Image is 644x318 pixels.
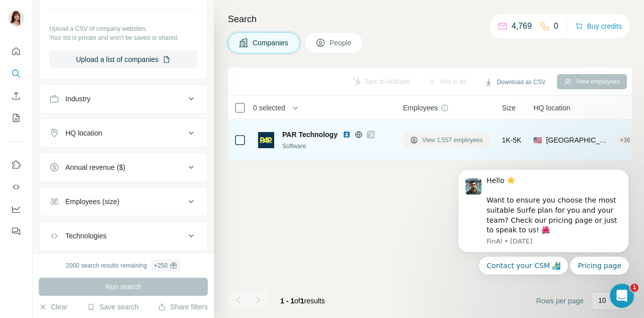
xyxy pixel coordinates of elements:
[610,284,634,308] iframe: Intercom live chat
[8,178,24,196] button: Use Surfe API
[8,65,24,83] button: Search
[8,109,24,127] button: My lists
[554,20,558,32] p: 0
[502,103,516,113] span: Size
[282,130,338,140] span: PAR Technology
[158,302,208,312] button: Share filters
[49,50,197,69] button: Upload a list of companies
[502,135,522,145] span: 1K-5K
[8,42,24,60] button: Quick start
[443,136,644,291] iframe: Intercom notifications message
[8,10,24,26] img: Avatar
[546,135,612,145] span: [GEOGRAPHIC_DATA], [US_STATE]
[512,20,532,32] p: 4,769
[8,87,24,105] button: Enrich CSV
[330,38,353,48] span: People
[49,24,197,33] p: Upload a CSV of company websites.
[598,295,606,305] p: 10
[65,162,125,172] div: Annual revenue ($)
[343,131,351,139] img: LinkedIn logo
[282,142,391,151] div: Software
[403,103,438,113] span: Employees
[49,33,197,42] p: Your list is private and won't be saved or shared.
[253,103,285,113] span: 0 selected
[575,19,622,33] button: Buy credits
[66,260,181,272] div: 2000 search results remaining
[65,231,107,241] div: Technologies
[39,121,207,145] button: HQ location
[616,136,634,145] div: + 36
[477,75,552,90] button: Download as CSV
[39,189,207,214] button: Employees (size)
[39,87,207,111] button: Industry
[65,94,91,104] div: Industry
[8,156,24,174] button: Use Surfe on LinkedIn
[536,296,584,306] span: Rows per page
[253,38,289,48] span: Companies
[533,103,570,113] span: HQ location
[403,133,490,148] button: View 1,557 employees
[65,197,119,207] div: Employees (size)
[8,222,24,240] button: Feedback
[280,297,294,305] span: 1 - 1
[65,128,102,138] div: HQ location
[87,302,138,312] button: Save search
[300,297,304,305] span: 1
[630,284,638,292] span: 1
[533,135,542,145] span: 🇺🇸
[39,155,207,179] button: Annual revenue ($)
[258,132,274,148] img: Logo of PAR Technology
[39,224,207,248] button: Technologies
[228,12,632,26] h4: Search
[154,261,168,270] div: + 250
[8,200,24,218] button: Dashboard
[294,297,300,305] span: of
[39,302,67,312] button: Clear
[280,297,325,305] span: results
[422,136,483,145] span: View 1,557 employees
